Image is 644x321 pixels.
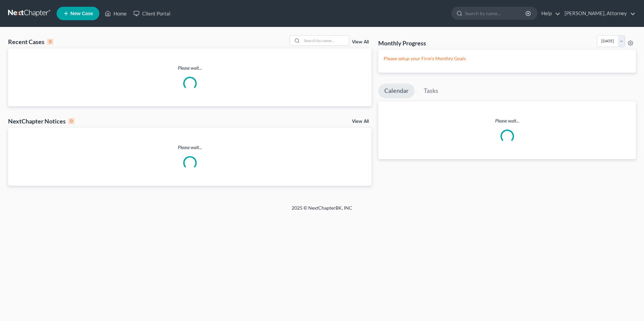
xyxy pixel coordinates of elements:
[101,7,130,20] a: Home
[378,83,415,98] a: Calendar
[384,55,631,62] p: Please setup your Firm's Monthly Goals
[561,7,636,20] a: [PERSON_NAME], Attorney
[352,40,369,44] a: View All
[352,119,369,124] a: View All
[465,7,526,20] input: Search by name...
[68,118,74,124] div: 0
[8,65,372,71] p: Please wait...
[130,205,514,217] div: 2025 © NextChapterBK, INC
[378,39,426,47] h3: Monthly Progress
[70,11,93,16] span: New Case
[130,7,174,20] a: Client Portal
[8,38,53,46] div: Recent Cases
[378,117,636,124] p: Please wait...
[538,7,560,20] a: Help
[47,39,53,45] div: 0
[8,144,372,151] p: Please wait...
[302,36,349,45] input: Search by name...
[8,117,74,125] div: NextChapter Notices
[418,83,444,98] a: Tasks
